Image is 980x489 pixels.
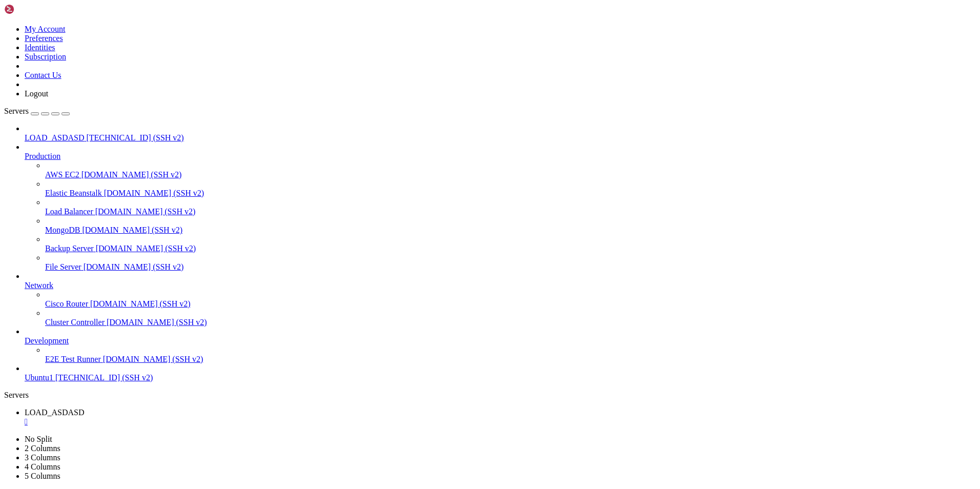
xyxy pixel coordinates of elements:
[25,373,976,382] a: Ubuntu1 [TECHNICAL_ID] (SSH v2)
[45,299,976,309] a: Cisco Router [DOMAIN_NAME] (SSH v2)
[45,226,80,234] span: MongoDB
[45,345,976,364] li: E2E Test Runner [DOMAIN_NAME] (SSH v2)
[107,318,207,327] span: [DOMAIN_NAME] (SSH v2)
[45,318,105,327] span: Cluster Controller
[25,52,66,61] a: Subscription
[45,290,976,309] li: Cisco Router [DOMAIN_NAME] (SSH v2)
[25,327,976,364] li: Development
[45,253,976,272] li: File Server [DOMAIN_NAME] (SSH v2)
[45,309,976,327] li: Cluster Controller [DOMAIN_NAME] (SSH v2)
[45,189,102,197] span: Elastic Beanstalk
[82,226,182,234] span: [DOMAIN_NAME] (SSH v2)
[45,198,976,216] li: Load Balancer [DOMAIN_NAME] (SSH v2)
[25,472,60,480] a: 5 Columns
[45,207,93,216] span: Load Balancer
[25,373,53,382] span: Ubuntu1
[25,462,60,471] a: 4 Columns
[4,391,976,400] div: Servers
[45,170,79,179] span: AWS EC2
[25,444,60,453] a: 2 Columns
[45,161,976,179] li: AWS EC2 [DOMAIN_NAME] (SSH v2)
[45,216,976,235] li: MongoDB [DOMAIN_NAME] (SSH v2)
[25,408,976,426] a: LOAD_ASDASD
[55,373,153,382] span: [TECHNICAL_ID] (SSH v2)
[25,281,53,290] span: Network
[45,170,976,179] a: AWS EC2 [DOMAIN_NAME] (SSH v2)
[95,207,196,216] span: [DOMAIN_NAME] (SSH v2)
[25,34,63,43] a: Preferences
[4,13,8,22] div: (0, 1)
[45,235,976,253] li: Backup Server [DOMAIN_NAME] (SSH v2)
[45,355,101,363] span: E2E Test Runner
[25,336,69,345] span: Development
[4,4,847,13] x-row: Connection timed out
[25,281,976,290] a: Network
[25,89,48,98] a: Logout
[4,107,29,115] span: Servers
[45,244,976,253] a: Backup Server [DOMAIN_NAME] (SSH v2)
[25,152,60,160] span: Production
[25,272,976,327] li: Network
[45,355,976,364] a: E2E Test Runner [DOMAIN_NAME] (SSH v2)
[4,107,70,115] a: Servers
[84,262,184,271] span: [DOMAIN_NAME] (SSH v2)
[45,207,976,216] a: Load Balancer [DOMAIN_NAME] (SSH v2)
[25,71,62,79] a: Contact Us
[25,408,84,417] span: LOAD_ASDASD
[25,142,976,272] li: Production
[103,355,203,363] span: [DOMAIN_NAME] (SSH v2)
[25,133,976,142] a: LOAD_ASDASD [TECHNICAL_ID] (SSH v2)
[90,299,191,308] span: [DOMAIN_NAME] (SSH v2)
[25,124,976,142] li: LOAD_ASDASD [TECHNICAL_ID] (SSH v2)
[45,179,976,198] li: Elastic Beanstalk [DOMAIN_NAME] (SSH v2)
[45,318,976,327] a: Cluster Controller [DOMAIN_NAME] (SSH v2)
[104,189,205,197] span: [DOMAIN_NAME] (SSH v2)
[4,4,63,14] img: Shellngn
[96,244,196,253] span: [DOMAIN_NAME] (SSH v2)
[45,262,81,271] span: File Server
[81,170,182,179] span: [DOMAIN_NAME] (SSH v2)
[25,43,55,52] a: Identities
[45,226,976,235] a: MongoDB [DOMAIN_NAME] (SSH v2)
[25,133,84,142] span: LOAD_ASDASD
[25,417,976,426] a: 
[25,152,976,161] a: Production
[25,453,60,462] a: 3 Columns
[45,299,88,308] span: Cisco Router
[25,435,52,443] a: No Split
[45,189,976,198] a: Elastic Beanstalk [DOMAIN_NAME] (SSH v2)
[25,336,976,345] a: Development
[86,133,183,142] span: [TECHNICAL_ID] (SSH v2)
[45,262,976,272] a: File Server [DOMAIN_NAME] (SSH v2)
[45,244,94,253] span: Backup Server
[25,364,976,382] li: Ubuntu1 [TECHNICAL_ID] (SSH v2)
[25,25,66,33] a: My Account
